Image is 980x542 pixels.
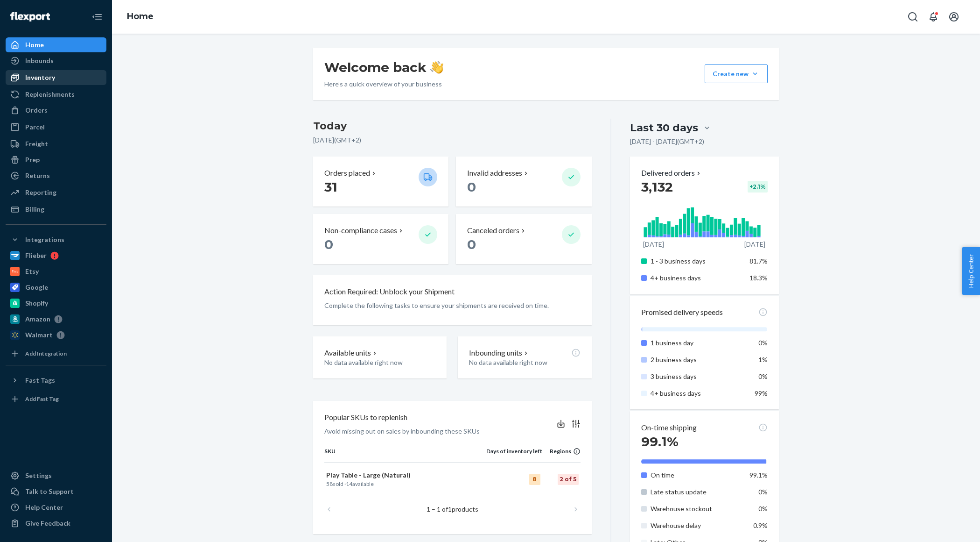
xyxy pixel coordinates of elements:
span: 31 [324,179,337,195]
div: Regions [542,447,581,455]
p: Avoid missing out on sales by inbounding these SKUs [324,427,480,436]
p: Warehouse stockout [651,504,742,513]
a: Add Integration [6,346,106,361]
span: 0% [758,339,768,347]
p: Non-compliance cases [324,225,397,236]
p: Late status update [651,487,742,497]
p: [DATE] ( GMT+2 ) [313,135,592,145]
a: Inventory [6,70,106,85]
button: Integrations [6,232,106,247]
a: Parcel [6,120,106,135]
span: 0.9% [753,521,768,529]
span: 81.7% [749,257,768,265]
a: Replenishments [6,87,106,102]
a: Shopify [6,296,106,311]
div: Parcel [25,122,45,132]
div: Talk to Support [25,487,74,496]
h3: Today [313,119,592,134]
div: Add Fast Tag [25,395,59,403]
span: 1 [448,505,452,513]
p: 1 business day [651,338,742,348]
p: Promised delivery speeds [641,307,723,318]
div: + 2.1 % [748,181,768,193]
p: Warehouse delay [651,521,742,530]
div: Add Integration [25,349,67,357]
button: Non-compliance cases 0 [313,214,448,264]
div: Settings [25,471,52,480]
p: Available units [324,348,371,358]
p: [DATE] [744,240,765,249]
span: 18.3% [749,274,768,282]
p: sold · available [326,480,484,488]
button: Give Feedback [6,516,106,531]
a: Etsy [6,264,106,279]
div: Inbounds [25,56,54,65]
button: Close Navigation [88,7,106,26]
button: Fast Tags [6,373,106,388]
img: hand-wave emoji [430,61,443,74]
p: No data available right now [324,358,435,367]
p: 4+ business days [651,273,742,283]
span: 99% [755,389,768,397]
span: 14 [346,480,352,487]
div: Integrations [25,235,64,244]
div: Google [25,283,48,292]
div: Reporting [25,188,56,197]
a: Add Fast Tag [6,392,106,406]
button: Open Search Box [903,7,922,26]
a: Returns [6,168,106,183]
a: Freight [6,136,106,151]
p: No data available right now [469,358,580,367]
a: Settings [6,468,106,483]
span: 0 [324,236,333,252]
div: Replenishments [25,90,75,99]
div: Last 30 days [630,121,698,135]
p: 1 – 1 of products [427,505,478,514]
p: Here’s a quick overview of your business [324,79,443,89]
button: Orders placed 31 [313,157,448,207]
button: Create new [705,64,768,83]
button: Inbounding unitsNo data available right now [458,336,591,379]
p: [DATE] - [DATE] ( GMT+2 ) [630,137,704,146]
button: Invalid addresses 0 [456,157,591,207]
p: Popular SKUs to replenish [324,412,407,423]
a: Help Center [6,500,106,515]
div: Fast Tags [25,376,55,385]
span: 58 [326,480,333,487]
p: Action Required: Unblock your Shipment [324,286,455,297]
p: Inbounding units [469,348,522,358]
th: SKU [324,447,486,463]
p: On-time shipping [641,422,697,433]
div: Home [25,40,44,50]
a: Billing [6,202,106,217]
a: Home [6,37,106,52]
p: Invalid addresses [467,168,522,178]
div: Billing [25,205,44,214]
div: 8 [529,474,540,485]
button: Canceled orders 0 [456,214,591,264]
p: 1 - 3 business days [651,257,742,266]
a: Home [127,11,154,21]
h1: Welcome back [324,59,443,76]
a: Google [6,280,106,295]
span: 99.1% [749,471,768,479]
p: Play Table - Large (Natural) [326,471,484,480]
div: Shopify [25,299,48,308]
div: Inventory [25,73,55,82]
button: Open account menu [945,7,963,26]
a: Inbounds [6,53,106,68]
div: Help Center [25,503,63,512]
p: On time [651,471,742,480]
span: 0% [758,505,768,513]
span: 0% [758,372,768,380]
p: 3 business days [651,372,742,381]
a: Prep [6,152,106,167]
p: [DATE] [643,240,664,249]
span: 0% [758,488,768,496]
div: Walmart [25,330,53,340]
p: 2 business days [651,355,742,364]
span: 3,132 [641,179,673,195]
p: Complete the following tasks to ensure your shipments are received on time. [324,301,581,310]
p: Canceled orders [467,225,519,236]
a: Talk to Support [6,484,106,499]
